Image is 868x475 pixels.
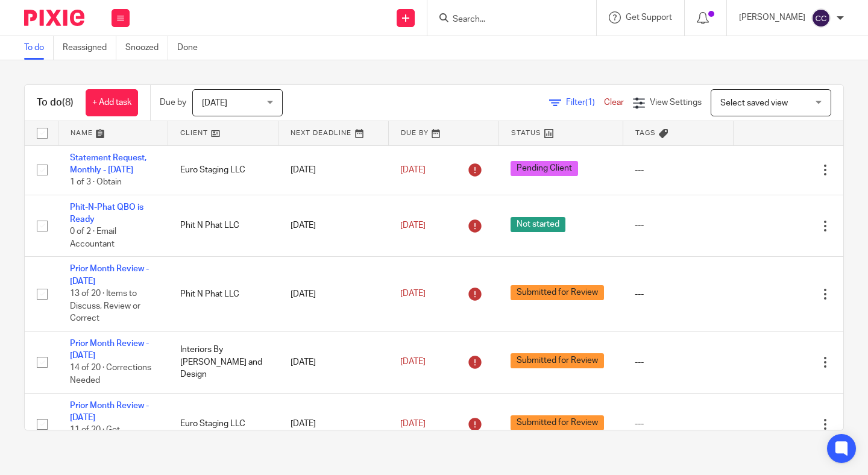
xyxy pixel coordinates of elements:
[37,96,74,109] h1: To do
[400,420,426,428] span: [DATE]
[63,36,116,60] a: Reassigned
[278,257,389,331] td: [DATE]
[451,14,560,25] input: Search
[168,145,278,195] td: Euro Staging LLC
[168,331,278,393] td: Interiors By [PERSON_NAME] and Design
[278,331,389,393] td: [DATE]
[70,228,116,249] span: 0 of 2 · Email Accountant
[635,418,721,430] div: ---
[278,145,389,195] td: [DATE]
[125,36,168,60] a: Snoozed
[202,99,227,107] span: [DATE]
[650,98,702,107] span: View Settings
[177,36,207,60] a: Done
[278,195,389,257] td: [DATE]
[160,96,186,109] p: Due by
[635,130,656,136] span: Tags
[511,217,565,232] span: Not started
[400,289,426,298] span: [DATE]
[566,98,604,107] span: Filter
[400,221,426,230] span: [DATE]
[739,11,805,24] p: [PERSON_NAME]
[585,98,595,107] span: (1)
[511,285,604,300] span: Submitted for Review
[24,36,54,60] a: To do
[635,288,721,300] div: ---
[70,426,120,447] span: 11 of 20 · Get Statements
[635,164,721,176] div: ---
[626,13,672,22] span: Get Support
[70,339,149,360] a: Prior Month Review - [DATE]
[511,161,578,176] span: Pending Client
[635,219,721,231] div: ---
[70,289,140,322] span: 13 of 20 · Items to Discuss, Review or Correct
[720,99,788,107] span: Select saved view
[70,178,122,186] span: 1 of 3 · Obtain
[511,415,604,430] span: Submitted for Review
[400,358,426,366] span: [DATE]
[635,356,721,368] div: ---
[70,203,143,224] a: Phit-N-Phat QBO is Ready
[70,265,149,285] a: Prior Month Review - [DATE]
[62,98,74,107] span: (8)
[278,393,389,455] td: [DATE]
[70,154,146,174] a: Statement Request, Monthly - [DATE]
[24,10,84,26] img: Pixie
[511,353,604,368] span: Submitted for Review
[70,364,151,385] span: 14 of 20 · Corrections Needed
[86,89,138,116] a: + Add task
[168,195,278,257] td: Phit N Phat LLC
[604,98,624,107] a: Clear
[168,393,278,455] td: Euro Staging LLC
[70,401,149,422] a: Prior Month Review - [DATE]
[400,166,426,174] span: [DATE]
[811,8,831,28] img: svg%3E
[168,257,278,331] td: Phit N Phat LLC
